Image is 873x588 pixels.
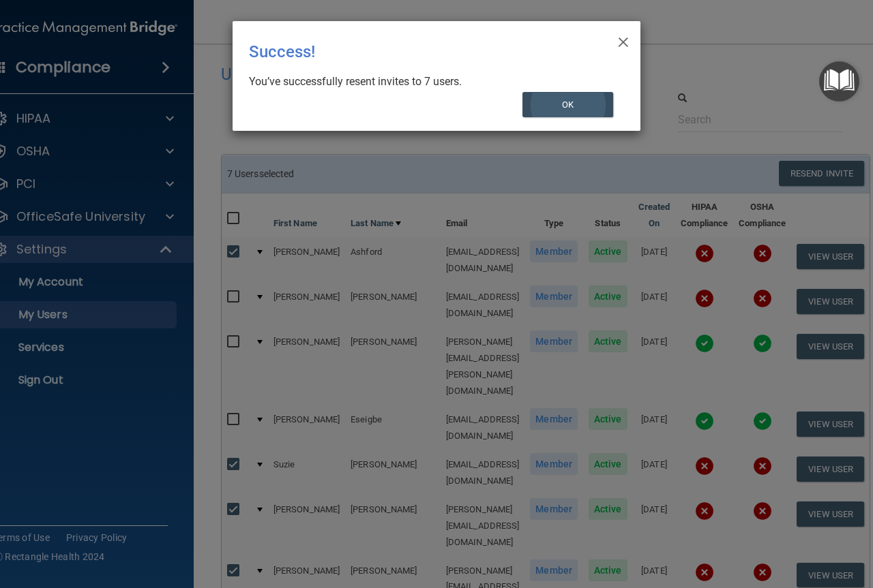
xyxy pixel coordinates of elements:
button: Open Resource Center [819,61,859,102]
button: OK [522,92,614,117]
div: Success! [249,32,568,72]
div: You’ve successfully resent invites to 7 users. [249,74,613,89]
iframe: Drift Widget Chat Controller [637,491,857,546]
span: × [617,27,630,54]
